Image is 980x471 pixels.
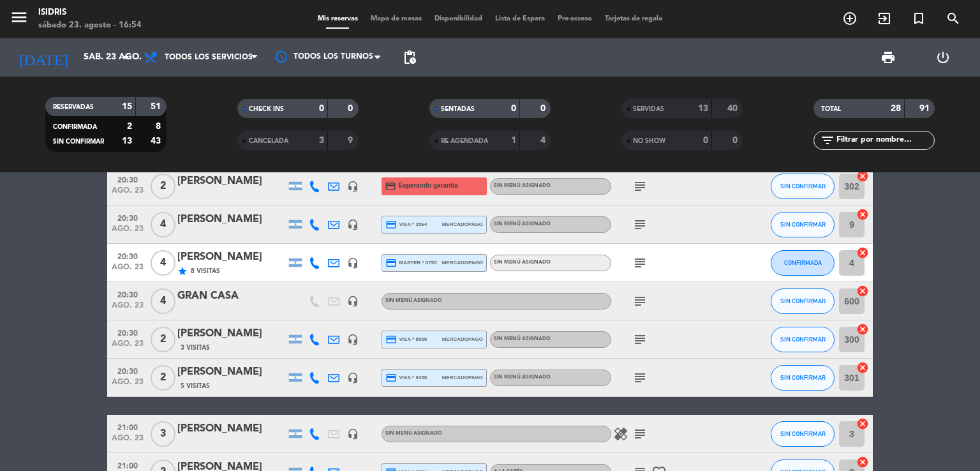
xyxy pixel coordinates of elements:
[347,372,359,384] i: headset_mic
[856,456,869,468] i: cancel
[38,19,142,32] div: sábado 23. agosto - 16:54
[698,104,708,113] strong: 13
[181,381,210,391] span: 5 Visitas
[112,301,144,316] span: ago. 23
[181,343,210,353] span: 3 Visitas
[348,104,355,113] strong: 0
[156,122,163,131] strong: 8
[771,327,835,352] button: SIN CONFIRMAR
[177,421,286,437] div: [PERSON_NAME]
[385,219,397,230] i: credit_card
[632,426,648,442] i: subject
[632,294,648,309] i: subject
[771,250,835,276] button: CONFIRMADA
[112,186,144,201] span: ago. 23
[494,221,551,227] span: Sin menú asignado
[919,104,932,113] strong: 91
[177,266,188,276] i: star
[632,332,648,347] i: subject
[112,434,144,449] span: ago. 23
[364,15,428,22] span: Mapa de mesas
[511,104,516,113] strong: 0
[442,335,483,343] span: mercadopago
[177,211,286,228] div: [PERSON_NAME]
[835,133,934,147] input: Filtrar por nombre...
[112,248,144,263] span: 20:30
[151,421,175,447] span: 3
[385,334,427,345] span: visa * 8099
[856,170,869,183] i: cancel
[177,249,286,265] div: [PERSON_NAME]
[511,136,516,145] strong: 1
[151,212,175,237] span: 4
[177,325,286,342] div: [PERSON_NAME]
[540,104,548,113] strong: 0
[319,104,324,113] strong: 0
[856,285,869,297] i: cancel
[632,217,648,232] i: subject
[385,372,397,384] i: credit_card
[112,225,144,239] span: ago. 23
[311,15,364,22] span: Mis reservas
[632,179,648,194] i: subject
[856,323,869,336] i: cancel
[856,361,869,374] i: cancel
[347,334,359,345] i: headset_mic
[177,288,286,304] div: GRAN CASA
[771,365,835,391] button: SIN CONFIRMAR
[10,8,29,31] button: menu
[319,136,324,145] strong: 3
[348,136,355,145] strong: 9
[151,137,163,146] strong: 43
[112,378,144,392] span: ago. 23
[165,53,253,62] span: Todos los servicios
[347,219,359,230] i: headset_mic
[771,212,835,237] button: SIN CONFIRMAR
[489,15,551,22] span: Lista de Espera
[780,336,826,343] span: SIN CONFIRMAR
[551,15,598,22] span: Pre-acceso
[347,181,359,192] i: headset_mic
[385,181,396,192] i: credit_card
[916,38,970,77] div: LOG OUT
[347,257,359,269] i: headset_mic
[385,219,427,230] span: visa * 3564
[112,210,144,225] span: 20:30
[856,208,869,221] i: cancel
[780,183,826,190] span: SIN CONFIRMAR
[911,11,926,26] i: turned_in_not
[441,138,488,144] span: RE AGENDADA
[703,136,708,145] strong: 0
[632,370,648,385] i: subject
[151,365,175,391] span: 2
[821,106,841,112] span: TOTAL
[946,11,961,26] i: search
[402,50,417,65] span: pending_actions
[385,298,442,303] span: Sin menú asignado
[122,137,132,146] strong: 13
[385,257,437,269] span: master * 0755
[820,133,835,148] i: filter_list
[10,8,29,27] i: menu
[598,15,669,22] span: Tarjetas de regalo
[780,430,826,437] span: SIN CONFIRMAR
[385,431,442,436] span: Sin menú asignado
[112,172,144,186] span: 20:30
[856,246,869,259] i: cancel
[633,138,665,144] span: NO SHOW
[880,50,896,65] span: print
[151,250,175,276] span: 4
[633,106,664,112] span: SERVIDAS
[856,417,869,430] i: cancel
[442,220,483,228] span: mercadopago
[112,340,144,354] span: ago. 23
[112,363,144,378] span: 20:30
[442,373,483,382] span: mercadopago
[780,221,826,228] span: SIN CONFIRMAR
[177,364,286,380] div: [PERSON_NAME]
[613,426,628,442] i: healing
[935,50,951,65] i: power_settings_new
[151,174,175,199] span: 2
[347,428,359,440] i: headset_mic
[151,288,175,314] span: 4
